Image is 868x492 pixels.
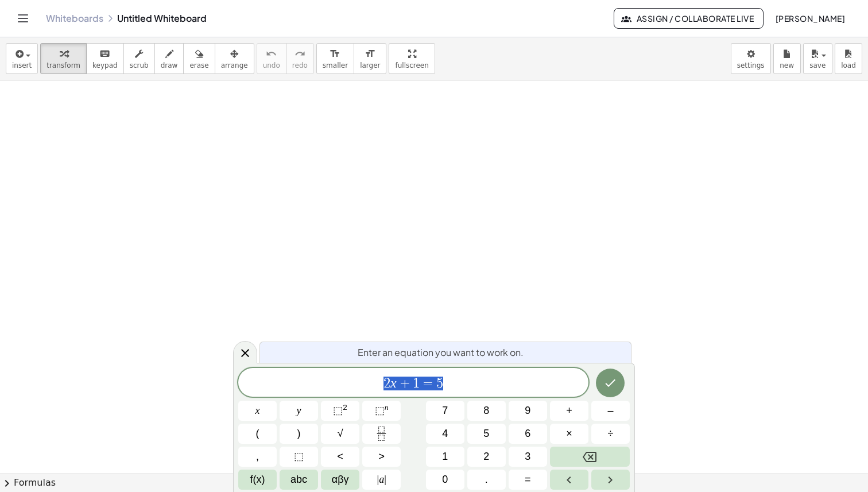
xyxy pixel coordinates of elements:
button: 7 [426,401,464,421]
span: 2 [483,449,489,464]
i: keyboard [99,47,110,61]
span: × [566,426,572,441]
button: ) [280,424,318,444]
button: . [467,470,506,490]
button: Toggle navigation [14,9,32,28]
button: y [280,401,318,421]
span: erase [189,61,208,69]
button: 6 [509,424,547,444]
span: 7 [442,403,448,419]
span: ) [297,426,301,441]
button: Divide [591,424,630,444]
button: 0 [426,470,464,490]
button: erase [183,43,215,74]
span: settings [737,61,765,69]
span: x [255,403,260,419]
button: 9 [509,401,547,421]
span: , [256,449,259,464]
var: x [390,375,397,390]
button: load [835,43,862,74]
button: Functions [238,470,277,490]
span: < [337,449,343,464]
button: x [238,401,277,421]
span: √ [338,426,343,441]
button: Plus [550,401,588,421]
button: save [803,43,832,74]
span: smaller [323,61,348,69]
i: redo [294,47,305,61]
span: 3 [525,449,530,464]
span: > [378,449,385,464]
span: y [297,403,301,419]
span: fullscreen [395,61,428,69]
i: format_size [365,47,375,61]
button: 2 [467,447,506,467]
button: , [238,447,277,467]
button: transform [40,43,87,74]
span: Enter an equation you want to work on. [358,346,524,359]
button: ( [238,424,277,444]
span: scrub [130,61,149,69]
button: Squared [321,401,359,421]
button: Absolute value [362,470,401,490]
button: Placeholder [280,447,318,467]
button: Alphabet [280,470,318,490]
span: load [841,61,856,69]
i: format_size [330,47,340,61]
button: redoredo [286,43,314,74]
span: ( [256,426,259,441]
button: Right arrow [591,470,630,490]
button: Assign / Collaborate Live [614,8,764,29]
button: Superscript [362,401,401,421]
button: insert [6,43,38,74]
button: draw [154,43,184,74]
button: 4 [426,424,464,444]
button: Done [596,369,625,397]
span: save [809,61,826,69]
span: keypad [92,61,118,69]
span: arrange [221,61,248,69]
button: Fraction [362,424,401,444]
button: 3 [509,447,547,467]
span: 0 [442,472,448,487]
span: 1 [413,377,420,390]
span: transform [46,61,80,69]
span: 6 [525,426,530,441]
span: αβγ [332,472,349,487]
span: + [397,377,413,390]
span: ⬚ [375,405,385,416]
span: 8 [483,403,489,419]
span: ÷ [608,426,614,441]
span: draw [161,61,178,69]
button: keyboardkeypad [86,43,124,74]
span: a [377,472,386,487]
button: undoundo [257,43,286,74]
a: Whiteboards [46,13,103,24]
span: undo [263,61,280,69]
span: abc [290,472,307,487]
span: + [566,403,572,419]
span: [PERSON_NAME] [775,13,845,24]
button: settings [731,43,771,74]
button: 1 [426,447,464,467]
span: | [377,474,379,485]
button: fullscreen [389,43,435,74]
span: insert [12,61,32,69]
button: scrub [123,43,155,74]
span: f(x) [250,472,265,487]
button: Left arrow [550,470,588,490]
button: Greater than [362,447,401,467]
button: Equals [509,470,547,490]
button: format_sizelarger [354,43,386,74]
span: – [607,403,613,419]
button: 5 [467,424,506,444]
span: . [485,472,488,487]
span: = [420,377,436,390]
span: new [780,61,794,69]
span: 4 [442,426,448,441]
span: larger [360,61,380,69]
span: 5 [483,426,489,441]
span: | [384,474,386,485]
span: redo [292,61,308,69]
button: arrange [215,43,254,74]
